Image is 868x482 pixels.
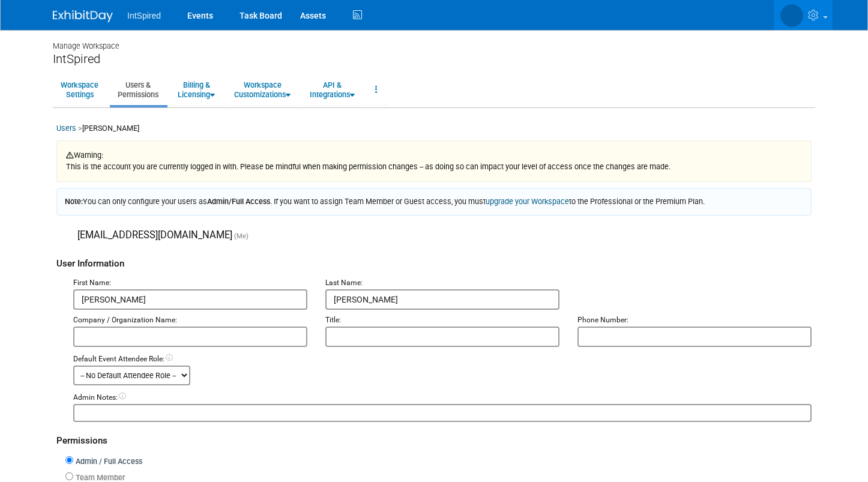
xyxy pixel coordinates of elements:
img: Keith Floyd [780,4,803,27]
div: Default Event Attendee Role: [73,354,812,365]
div: IntSpired [53,52,815,67]
div: Company / Organization Name: [73,315,307,326]
span: (Me) [234,232,249,241]
a: WorkspaceSettings [53,75,106,104]
div: First Name: [73,278,307,289]
a: Users [56,124,76,133]
a: upgrade your Workspace [486,197,569,206]
img: ExhibitDay [53,10,113,22]
div: User Information [56,245,812,277]
span: You can only configure your users as . If you want to assign Team Member or Guest access, you mus... [65,197,705,206]
div: Phone Number: [577,315,812,326]
div: Manage Workspace [53,30,815,52]
span: IntSpired [127,11,161,20]
span: Note: [65,197,83,206]
div: [PERSON_NAME] [56,123,812,140]
span: [EMAIL_ADDRESS][DOMAIN_NAME] [77,230,232,241]
div: Permissions [56,422,812,454]
a: Users &Permissions [110,75,166,104]
div: Last Name: [325,278,559,289]
div: Warning: This is the account you are currently logged in with. Please be mindful when making perm... [56,140,812,182]
a: WorkspaceCustomizations [226,75,298,104]
a: Billing &Licensing [170,75,223,104]
span: > [78,124,82,133]
img: Keith Floyd [56,228,73,245]
span: Admin/Full Access [207,197,270,206]
div: Title: [325,315,559,326]
a: API &Integrations [302,75,363,104]
div: Admin Notes: [73,393,812,403]
label: Admin / Full Access [73,456,142,468]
